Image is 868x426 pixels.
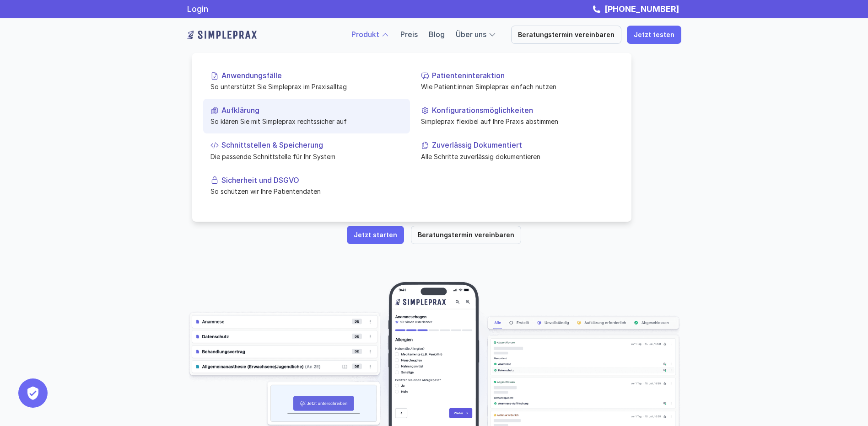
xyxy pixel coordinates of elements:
[210,82,403,91] p: So unterstützt Sie Simpleprax im Praxisalltag
[414,133,620,168] a: Zuverlässig DokumentiertAlle Schritte zuverlässig dokumentieren
[203,168,410,203] a: Sicherheit und DSGVOSo schützen wir Ihre Patientendaten
[604,4,679,14] strong: [PHONE_NUMBER]
[210,117,403,126] p: So klären Sie mit Simpleprax rechtssicher auf
[627,26,681,44] a: Jetzt testen
[347,226,404,244] a: Jetzt starten
[221,106,403,115] p: Aufklärung
[456,30,486,39] a: Über uns
[511,26,621,44] a: Beratungstermin vereinbaren
[414,64,620,99] a: PatienteninteraktionWie Patient:innen Simpleprax einfach nutzen
[432,141,613,149] p: Zuverlässig Dokumentiert
[187,4,208,14] a: Login
[518,31,615,39] p: Beratungstermin vereinbaren
[602,4,681,14] a: [PHONE_NUMBER]
[203,64,410,99] a: AnwendungsfälleSo unterstützt Sie Simpleprax im Praxisalltag
[221,176,403,184] p: Sicherheit und DSGVO
[221,71,403,80] p: Anwendungsfälle
[432,106,613,115] p: Konfigurationsmöglichkeiten
[411,226,521,244] a: Beratungstermin vereinbaren
[203,99,410,133] a: AufklärungSo klären Sie mit Simpleprax rechtssicher auf
[432,71,613,80] p: Patienteninteraktion
[421,82,613,91] p: Wie Patient:innen Simpleprax einfach nutzen
[210,186,403,196] p: So schützen wir Ihre Patientendaten
[210,151,403,161] p: Die passende Schnittstelle für Ihr System
[351,30,379,39] a: Produkt
[414,99,620,133] a: KonfigurationsmöglichkeitenSimpleprax flexibel auf Ihre Praxis abstimmen
[421,117,613,126] p: Simpleprax flexibel auf Ihre Praxis abstimmen
[429,30,445,39] a: Blog
[634,31,674,39] p: Jetzt testen
[221,141,403,149] p: Schnittstellen & Speicherung
[421,151,613,161] p: Alle Schritte zuverlässig dokumentieren
[400,30,418,39] a: Preis
[354,231,397,239] p: Jetzt starten
[203,133,410,168] a: Schnittstellen & SpeicherungDie passende Schnittstelle für Ihr System
[418,231,514,239] p: Beratungstermin vereinbaren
